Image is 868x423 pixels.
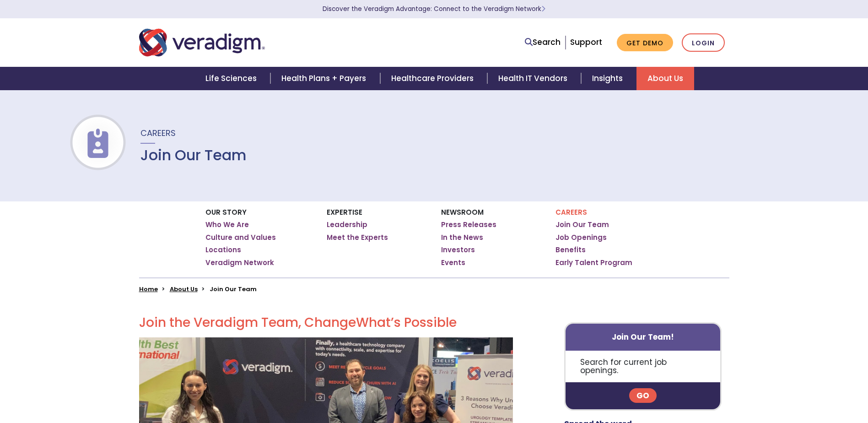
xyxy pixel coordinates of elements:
a: Login [682,33,725,52]
a: Veradigm Network [205,258,274,267]
a: About Us [636,67,694,90]
a: Health IT Vendors [487,67,581,90]
a: Get Demo [617,34,673,52]
h1: Join Our Team [140,146,247,164]
img: Veradigm logo [139,27,265,58]
span: Careers [140,127,176,139]
a: Investors [441,245,475,255]
a: Early Talent Program [555,258,632,267]
a: Press Releases [441,220,496,229]
span: What’s Possible [356,314,457,331]
a: Home [139,285,158,293]
p: Search for current job openings. [566,351,721,382]
a: Meet the Experts [327,233,388,242]
a: Health Plans + Payers [270,67,380,90]
a: Healthcare Providers [380,67,487,90]
a: Search [525,36,561,49]
a: About Us [170,285,198,293]
strong: Join Our Team! [612,331,674,342]
a: Events [441,258,465,267]
a: Join Our Team [555,220,609,229]
a: Job Openings [555,233,607,242]
a: In the News [441,233,483,242]
a: Leadership [327,220,367,229]
a: Insights [581,67,636,90]
a: Life Sciences [194,67,270,90]
a: Who We Are [205,220,249,229]
a: Support [570,37,602,48]
span: Learn More [541,5,545,13]
a: Go [629,388,657,403]
a: Locations [205,245,241,255]
a: Benefits [555,245,586,255]
a: Culture and Values [205,233,276,242]
h2: Join the Veradigm Team, Change [139,315,513,331]
a: Discover the Veradigm Advantage: Connect to the Veradigm NetworkLearn More [323,5,545,13]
